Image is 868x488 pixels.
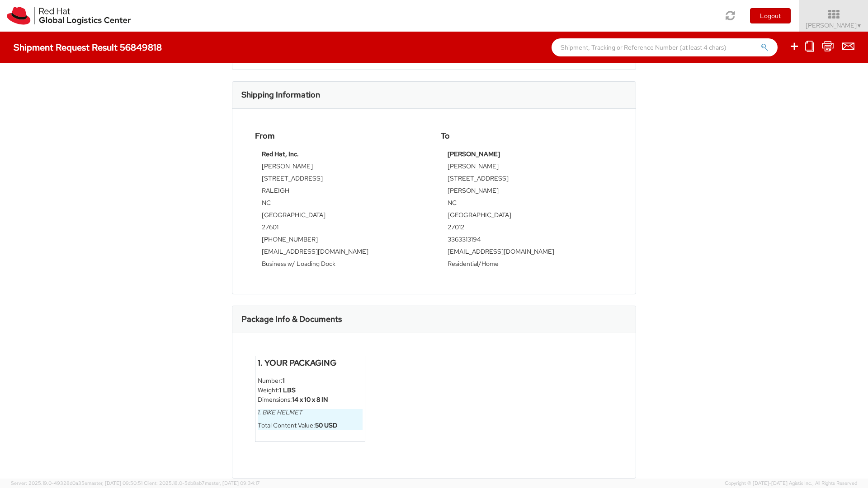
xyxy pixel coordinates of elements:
li: Number: [258,376,363,386]
td: [STREET_ADDRESS] [262,174,420,186]
li: Dimensions: [258,395,363,404]
input: Shipment, Tracking or Reference Number (at least 4 chars) [552,38,778,56]
h4: 1. Your Packaging [258,358,363,367]
h4: From [255,131,427,140]
td: 3363313194 [448,235,606,247]
li: Weight: [258,386,363,395]
strong: 1 LBS [279,386,296,394]
span: ▼ [857,22,862,29]
span: Copyright © [DATE]-[DATE] Agistix Inc., All Rights Reserved [725,480,857,487]
img: rh-logistics-00dfa346123c4ec078e1.svg [7,7,131,25]
td: [PERSON_NAME] [262,162,420,174]
h3: Shipping Information [241,90,320,99]
strong: 14 x 10 x 8 IN [292,395,328,404]
td: NC [262,198,420,210]
td: NC [448,198,606,210]
strong: 50 USD [315,421,337,429]
td: Business w/ Loading Dock [262,259,420,271]
h4: Shipment Request Result 56849818 [14,42,162,52]
td: RALEIGH [262,186,420,198]
h3: Package Info & Documents [241,315,342,324]
td: [PERSON_NAME] [448,186,606,198]
button: Logout [750,8,791,23]
strong: 1 [283,376,285,385]
td: 27601 [262,223,420,235]
span: Server: 2025.19.0-49328d0a35e [11,480,142,486]
td: [GEOGRAPHIC_DATA] [262,210,420,223]
span: master, [DATE] 09:50:51 [87,480,142,486]
td: [PHONE_NUMBER] [262,235,420,247]
li: Total Content Value: [258,421,363,430]
span: master, [DATE] 09:34:17 [205,480,260,486]
td: [PERSON_NAME] [448,162,606,174]
td: [EMAIL_ADDRESS][DOMAIN_NAME] [262,247,420,259]
td: 27012 [448,223,606,235]
h6: 1. Bike Helmet [258,409,363,416]
td: Residential/Home [448,259,606,271]
td: [EMAIL_ADDRESS][DOMAIN_NAME] [448,247,606,259]
span: Client: 2025.18.0-5db8ab7 [144,480,260,486]
strong: [PERSON_NAME] [448,150,500,158]
td: [STREET_ADDRESS] [448,174,606,186]
strong: Red Hat, Inc. [262,150,299,158]
span: [PERSON_NAME] [806,21,862,29]
h4: To [441,131,613,140]
td: [GEOGRAPHIC_DATA] [448,210,606,223]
